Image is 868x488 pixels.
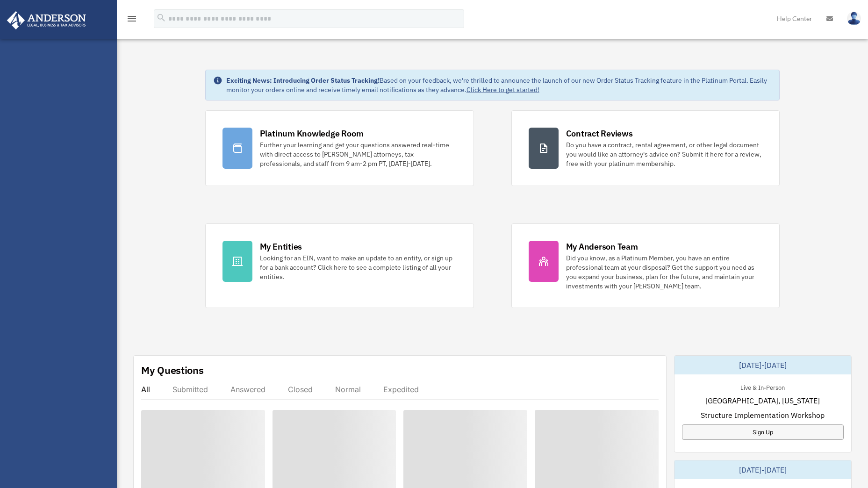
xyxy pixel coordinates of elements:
[383,385,419,394] div: Expedited
[172,385,208,394] div: Submitted
[705,395,820,406] span: [GEOGRAPHIC_DATA], [US_STATE]
[566,241,638,252] div: My Anderson Team
[4,11,89,29] img: Anderson Advisors Platinum Portal
[847,12,861,25] img: User Pic
[674,460,851,479] div: [DATE]-[DATE]
[126,16,137,24] a: menu
[226,76,380,85] strong: Exciting News: Introducing Order Status Tracking!
[682,424,844,440] a: Sign Up
[260,253,457,281] div: Looking for an EIN, want to make an update to an entity, or sign up for a bank account? Click her...
[205,110,474,186] a: Platinum Knowledge Room Further your learning and get your questions answered real-time with dire...
[156,13,166,23] i: search
[126,13,137,24] i: menu
[511,223,780,308] a: My Anderson Team Did you know, as a Platinum Member, you have an entire professional team at your...
[260,128,364,139] div: Platinum Knowledge Room
[288,385,313,394] div: Closed
[230,385,265,394] div: Answered
[226,76,772,94] div: Based on your feedback, we're thrilled to announce the launch of our new Order Status Tracking fe...
[141,363,204,377] div: My Questions
[566,253,763,291] div: Did you know, as a Platinum Member, you have an entire professional team at your disposal? Get th...
[335,385,361,394] div: Normal
[511,110,780,186] a: Contract Reviews Do you have a contract, rental agreement, or other legal document you would like...
[260,140,457,168] div: Further your learning and get your questions answered real-time with direct access to [PERSON_NAM...
[566,140,763,168] div: Do you have a contract, rental agreement, or other legal document you would like an attorney's ad...
[674,356,851,374] div: [DATE]-[DATE]
[141,385,150,394] div: All
[566,128,633,139] div: Contract Reviews
[466,86,539,94] a: Click Here to get started!
[701,409,825,421] span: Structure Implementation Workshop
[205,223,474,308] a: My Entities Looking for an EIN, want to make an update to an entity, or sign up for a bank accoun...
[733,382,792,392] div: Live & In-Person
[260,241,302,252] div: My Entities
